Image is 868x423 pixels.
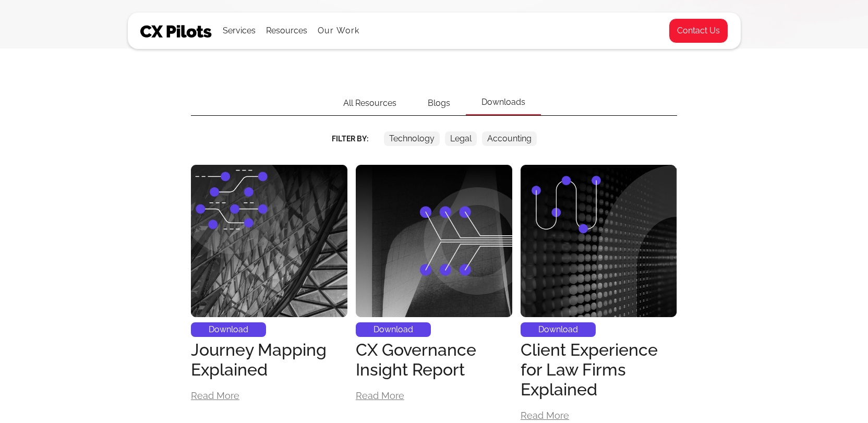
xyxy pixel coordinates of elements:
[487,131,532,146] div: Accounting
[412,91,466,115] div: Blogs
[266,23,307,38] div: Resources
[466,90,541,115] div: Downloads
[356,340,512,380] div: CX Governance Insight Report
[191,131,677,146] form: Email Form
[191,340,347,380] div: Journey Mapping Explained
[191,322,266,337] div: Download
[318,26,360,35] a: Our Work
[521,322,596,337] div: Download
[266,13,307,49] div: Resources
[450,131,472,146] div: Legal
[521,340,677,400] div: Client Experience for Law Firms Explained
[389,131,435,146] div: Technology
[356,322,431,337] div: Download
[223,13,256,49] div: Services
[191,163,347,409] a: DownloadJourney Mapping ExplainedRead More
[328,91,412,115] div: All Resources
[223,23,256,38] div: Services
[356,163,512,409] a: DownloadCX Governance Insight ReportRead More
[521,411,569,420] div: Read More
[669,18,728,43] a: Contact Us
[191,391,239,401] div: Read More
[332,131,368,146] div: Filter By:
[356,391,404,401] div: Read More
